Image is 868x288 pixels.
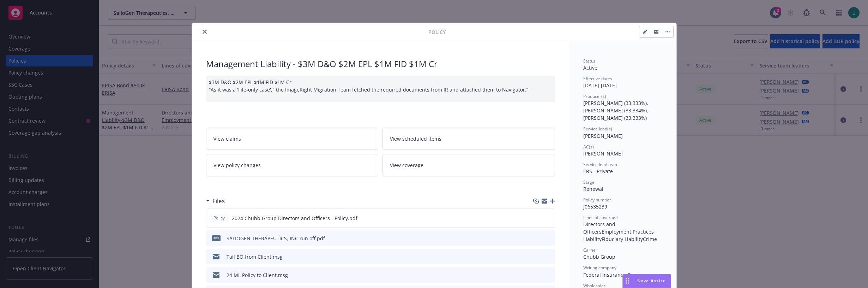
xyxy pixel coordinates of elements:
[622,274,671,288] button: Nova Assist
[583,186,603,192] span: Renewal
[535,271,540,279] button: download file
[583,179,595,185] span: Stage
[637,278,665,284] span: Nova Assist
[583,214,618,221] span: Lines of coverage
[583,126,612,132] span: Service lead(s)
[212,196,225,206] h3: Files
[643,236,657,242] span: Crime
[583,247,597,253] span: Carrier
[583,144,594,150] span: AC(s)
[583,197,611,203] span: Policy number
[382,128,555,150] a: View scheduled items
[212,235,221,241] span: pdf
[534,214,540,222] button: download file
[583,64,597,71] span: Active
[602,236,643,242] span: Fiduciary Liability
[382,154,555,176] a: View coverage
[200,28,209,36] button: close
[583,133,623,139] span: [PERSON_NAME]
[428,28,446,36] span: Policy
[546,253,552,260] button: preview file
[535,235,540,242] button: download file
[583,150,623,157] span: [PERSON_NAME]
[206,154,379,176] a: View policy changes
[583,161,619,167] span: Service lead team
[206,58,555,70] div: Management Liability - $3M D&O $2M EPL $1M FID $1M Cr
[206,76,555,102] div: $3M D&O $2M EPL $1M FID $1M Cr “As it was a 'File-only case'," the ImageRight Migration Team fetc...
[583,221,617,235] span: Directors and Officers
[583,58,596,64] span: Status
[583,76,662,89] div: [DATE] - [DATE]
[227,253,283,260] div: Tail BO from Client.msg
[583,228,655,242] span: Employment Practices Liability
[583,253,615,260] span: Chubb Group
[206,196,225,206] div: Files
[583,168,613,175] span: ERS - Private
[583,203,607,210] span: J06535239
[227,271,288,279] div: 24 ML Policy to Client.msg
[206,128,379,150] a: View claims
[546,235,552,242] button: preview file
[546,271,552,279] button: preview file
[545,214,552,222] button: preview file
[623,274,632,288] div: Drag to move
[227,235,325,242] div: SALIOGEN THERAPEUTICS, INC run off.pdf
[212,215,226,221] span: Policy
[583,100,650,121] span: [PERSON_NAME] (33.333%), [PERSON_NAME] (33.334%), [PERSON_NAME] (33.333%)
[232,214,357,222] span: 2024 Chubb Group Directors and Officers - Policy.pdf
[583,76,612,82] span: Effective dates
[583,265,616,271] span: Writing company
[583,93,606,99] span: Producer(s)
[390,135,441,142] span: View scheduled items
[390,161,423,169] span: View coverage
[213,161,261,169] span: View policy changes
[213,135,241,142] span: View claims
[583,271,650,278] span: Federal Insurance Company
[535,253,540,260] button: download file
